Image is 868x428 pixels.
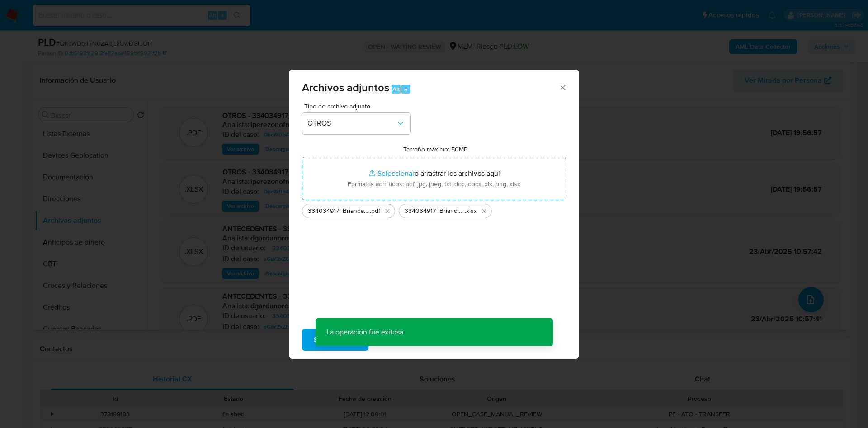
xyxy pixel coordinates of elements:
[558,83,566,91] button: Cerrar
[465,207,477,216] span: .xlsx
[384,330,413,350] span: Cancelar
[304,103,413,109] span: Tipo de archivo adjunto
[382,206,393,216] button: Eliminar 334034917_Brianda Monserrat Aguilar Vazquez_AGO25.pdf
[405,207,465,216] span: 334034917_Brianda [PERSON_NAME] Vazquez_AGO25
[403,145,468,153] label: Tamaño máximo: 50MB
[307,119,396,128] span: OTROS
[314,330,357,350] span: Subir archivo
[316,318,414,346] p: La operación fue exitosa
[392,85,400,94] span: Alt
[302,113,410,134] button: OTROS
[308,207,370,216] span: 334034917_Brianda [PERSON_NAME] Vazquez_AGO25
[479,206,490,216] button: Eliminar 334034917_Brianda Monserrat Aguilar Vazquez_AGO25.xlsx
[302,80,389,95] span: Archivos adjuntos
[302,200,566,218] ul: Archivos seleccionados
[302,329,368,351] button: Subir archivo
[370,207,380,216] span: .pdf
[404,85,407,94] span: a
